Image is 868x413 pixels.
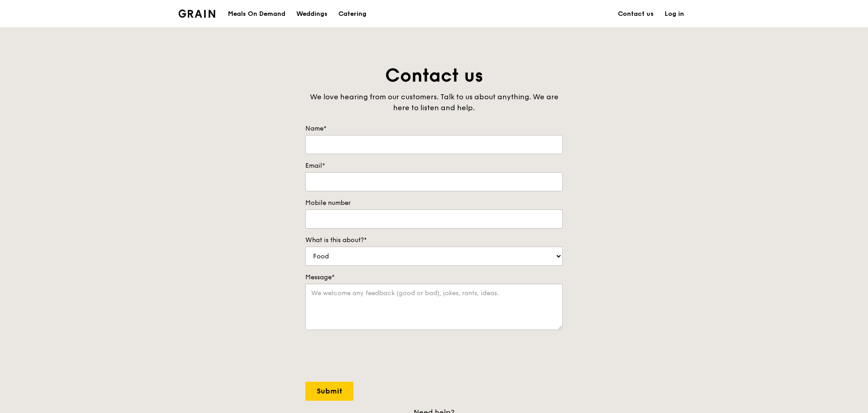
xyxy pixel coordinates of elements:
[305,63,563,88] h1: Contact us
[305,199,563,208] label: Mobile number
[333,0,372,28] a: Catering
[338,0,366,28] div: Catering
[612,0,659,28] a: Contact us
[296,0,328,28] div: Weddings
[305,339,443,374] iframe: reCAPTCHA
[659,0,690,28] a: Log in
[305,236,563,245] label: What is this about?*
[305,124,563,133] label: Name*
[305,161,563,170] label: Email*
[178,10,215,18] img: Grain
[228,0,285,28] div: Meals On Demand
[305,273,563,282] label: Message*
[305,382,353,401] input: Submit
[291,0,333,28] a: Weddings
[305,92,563,113] div: We love hearing from our customers. Talk to us about anything. We are here to listen and help.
